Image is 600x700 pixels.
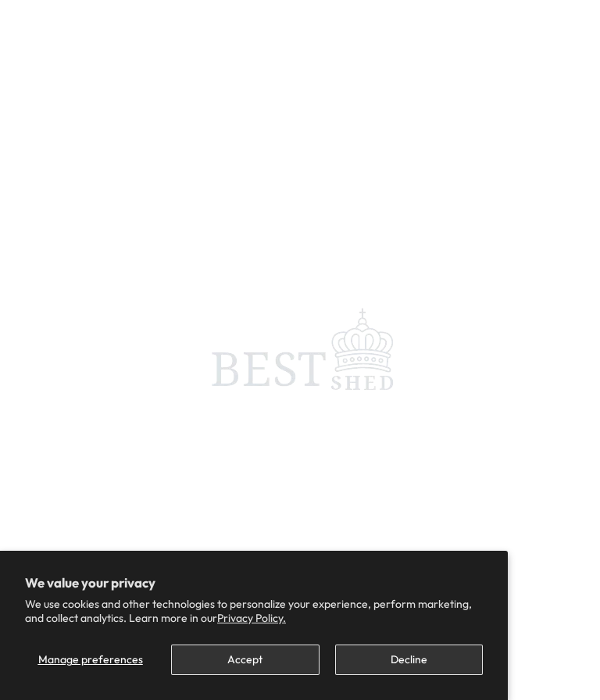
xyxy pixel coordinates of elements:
button: Manage preferences [25,645,155,675]
h2: We value your privacy [25,576,483,590]
p: We use cookies and other technologies to personalize your experience, perform marketing, and coll... [25,597,483,625]
button: Decline [335,645,483,675]
span: Manage preferences [38,652,143,666]
a: Privacy Policy. [217,611,286,625]
button: Accept [171,645,319,675]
